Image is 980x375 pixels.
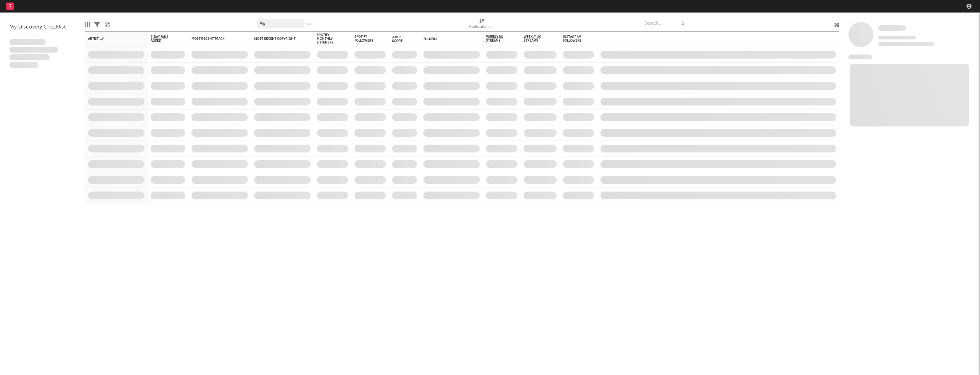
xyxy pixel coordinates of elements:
div: Notifications (Artist) [469,23,494,31]
div: Spotify Monthly Listeners [317,33,339,44]
div: Most Recent Copyright [254,37,301,41]
span: Some Artist [878,25,906,31]
div: My Discovery Checklist [9,23,75,31]
div: Most Recent Track [191,37,238,41]
span: 0 fans last week [878,42,934,46]
span: News Feed [848,54,872,59]
span: Lorem ipsum dolor [9,39,46,45]
span: Praesent ac interdum [9,54,50,60]
span: Weekly US Streams [486,35,508,43]
button: Save [306,23,314,26]
div: Artist [88,37,135,41]
span: 7-Day Fans Added [151,35,176,43]
div: Spotify Followers [354,35,376,43]
span: Aliquam viverra [9,62,38,68]
input: Search... [641,19,688,28]
span: Integer aliquet in purus et [9,47,58,53]
div: Instagram Followers [563,35,585,43]
div: Notifications (Artist) [469,16,494,34]
div: Filters [94,16,100,34]
div: A&R Pipeline [105,16,110,34]
div: Jump Score [392,35,408,43]
span: Tracking Since: [DATE] [878,36,916,39]
span: Weekly UK Streams [524,35,547,43]
div: Folders [423,37,470,41]
a: Some Artist [878,25,906,31]
div: Edit Columns [85,16,90,34]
